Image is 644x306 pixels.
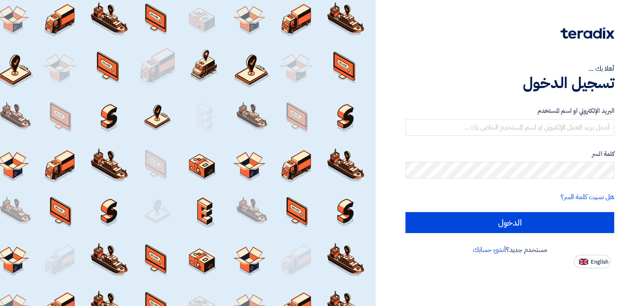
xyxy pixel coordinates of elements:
[405,212,614,233] input: الدخول
[405,245,614,255] div: مستخدم جديد؟
[405,106,614,116] label: البريد الإلكتروني او اسم المستخدم
[561,27,614,39] img: Teradix logo
[561,192,614,202] a: هل نسيت كلمة السر؟
[591,259,608,265] span: English
[405,119,614,136] input: أدخل بريد العمل الإلكتروني او اسم المستخدم الخاص بك ...
[579,259,588,265] img: en-US.png
[574,255,611,268] button: English
[405,74,614,92] h1: تسجيل الدخول
[473,245,506,255] a: أنشئ حسابك
[405,64,614,74] div: أهلا بك ...
[405,149,614,159] label: كلمة السر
